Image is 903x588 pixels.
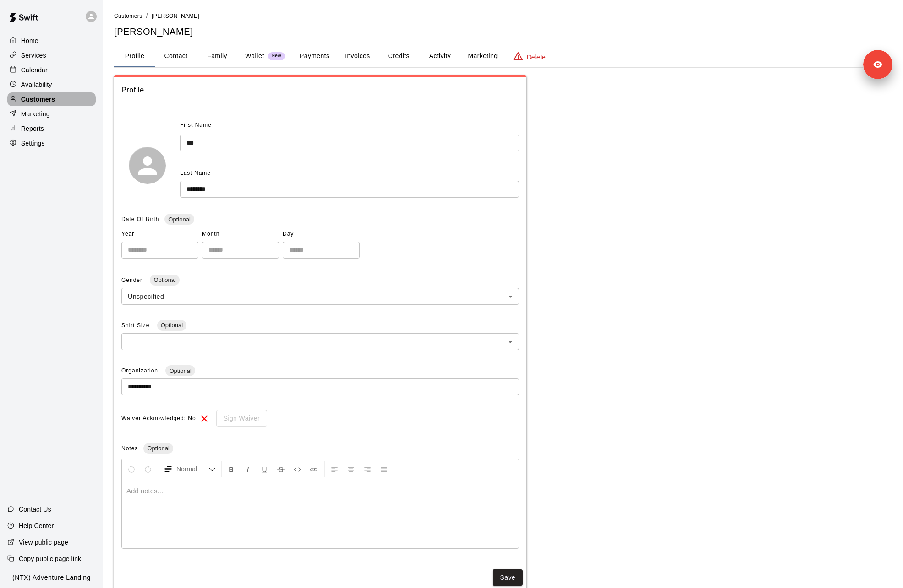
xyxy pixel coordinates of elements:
[306,461,322,477] button: Insert Link
[7,107,96,121] a: Marketing
[257,461,272,477] button: Format Underline
[152,13,199,19] span: [PERSON_NAME]
[114,11,892,21] nav: breadcrumb
[210,410,267,427] div: To sign waivers in admin, this feature must be enabled in general settings
[268,53,285,59] span: New
[121,277,144,283] span: Gender
[378,45,419,67] button: Credits
[7,92,96,106] a: Customers
[21,80,52,89] p: Availability
[245,51,264,61] p: Wallet
[283,227,360,242] span: Day
[121,445,138,452] span: Notes
[224,461,239,477] button: Format Bold
[7,122,96,135] a: Reports
[165,367,195,374] span: Optional
[124,461,139,477] button: Undo
[12,573,91,583] p: (NTX) Adventure Landing
[114,13,142,19] span: Customers
[114,12,142,19] a: Customers
[157,322,186,329] span: Optional
[180,170,211,176] span: Last Name
[7,34,96,48] a: Home
[21,51,46,60] p: Services
[21,95,55,104] p: Customers
[360,461,375,477] button: Right Align
[197,45,238,67] button: Family
[121,288,519,305] div: Unspecified
[19,538,68,547] p: View public page
[327,461,342,477] button: Left Align
[121,367,160,374] span: Organization
[460,45,505,67] button: Marketing
[7,63,96,77] a: Calendar
[19,521,54,530] p: Help Center
[7,78,96,92] a: Availability
[114,26,892,38] h5: [PERSON_NAME]
[7,49,96,62] a: Services
[273,461,289,477] button: Format Strikethrough
[19,505,51,514] p: Contact Us
[527,53,546,62] p: Delete
[146,11,148,21] li: /
[121,322,152,329] span: Shirt Size
[290,461,305,477] button: Insert Code
[121,411,196,426] span: Waiver Acknowledged: No
[292,45,337,67] button: Payments
[140,461,156,477] button: Redo
[121,216,159,222] span: Date Of Birth
[155,45,197,67] button: Contact
[240,461,256,477] button: Format Italics
[150,276,179,283] span: Optional
[7,136,96,150] a: Settings
[19,554,81,563] p: Copy public page link
[337,45,378,67] button: Invoices
[21,109,50,119] p: Marketing
[114,45,155,67] button: Profile
[21,36,38,45] p: Home
[160,461,219,477] button: Formatting Options
[202,227,279,242] span: Month
[21,139,45,148] p: Settings
[164,216,194,223] span: Optional
[121,84,519,96] span: Profile
[114,45,892,67] div: basic tabs example
[121,227,198,242] span: Year
[343,461,359,477] button: Center Align
[180,118,212,133] span: First Name
[419,45,460,67] button: Activity
[376,461,392,477] button: Justify Align
[143,445,173,452] span: Optional
[21,124,44,133] p: Reports
[176,464,208,474] span: Normal
[21,65,48,75] p: Calendar
[493,569,523,586] button: Save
